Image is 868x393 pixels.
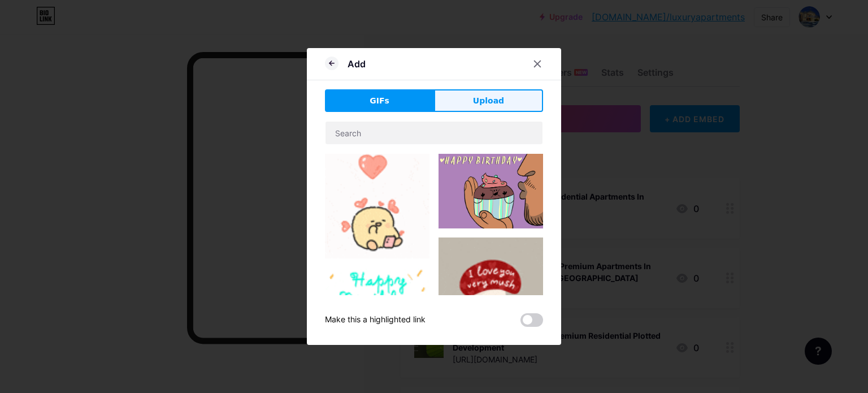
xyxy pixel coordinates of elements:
[439,154,543,228] img: Gihpy
[325,267,429,372] img: Gihpy
[473,95,504,107] span: Upload
[325,154,429,258] img: Gihpy
[325,89,434,112] button: GIFs
[348,57,366,71] div: Add
[370,95,389,107] span: GIFs
[439,237,543,342] img: Gihpy
[325,122,542,144] input: Search
[325,313,426,327] div: Make this a highlighted link
[434,89,543,112] button: Upload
